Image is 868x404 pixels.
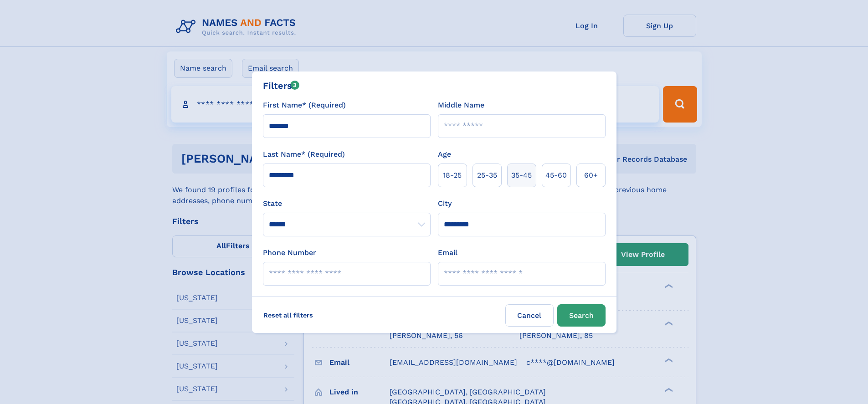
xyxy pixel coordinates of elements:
[511,170,532,181] span: 35‑45
[438,100,484,111] label: Middle Name
[263,100,346,111] label: First Name* (Required)
[477,170,497,181] span: 25‑35
[263,247,316,258] label: Phone Number
[257,304,319,326] label: Reset all filters
[505,304,554,327] label: Cancel
[443,170,462,181] span: 18‑25
[263,149,345,160] label: Last Name* (Required)
[584,170,598,181] span: 60+
[263,198,431,209] label: State
[438,247,457,258] label: Email
[545,170,567,181] span: 45‑60
[438,149,451,160] label: Age
[263,79,300,92] div: Filters
[438,198,452,209] label: City
[557,304,606,327] button: Search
